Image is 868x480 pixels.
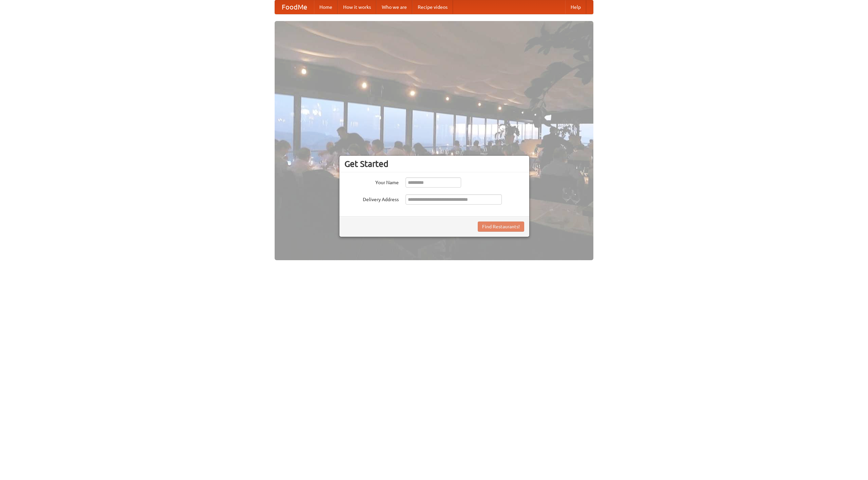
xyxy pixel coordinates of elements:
a: How it works [338,0,376,14]
h3: Get Started [344,159,524,169]
a: FoodMe [275,0,314,14]
button: Find Restaurants! [478,222,524,232]
label: Your Name [344,177,399,186]
a: Who we are [376,0,412,14]
label: Delivery Address [344,194,399,203]
a: Help [565,0,586,14]
a: Recipe videos [412,0,453,14]
a: Home [314,0,338,14]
